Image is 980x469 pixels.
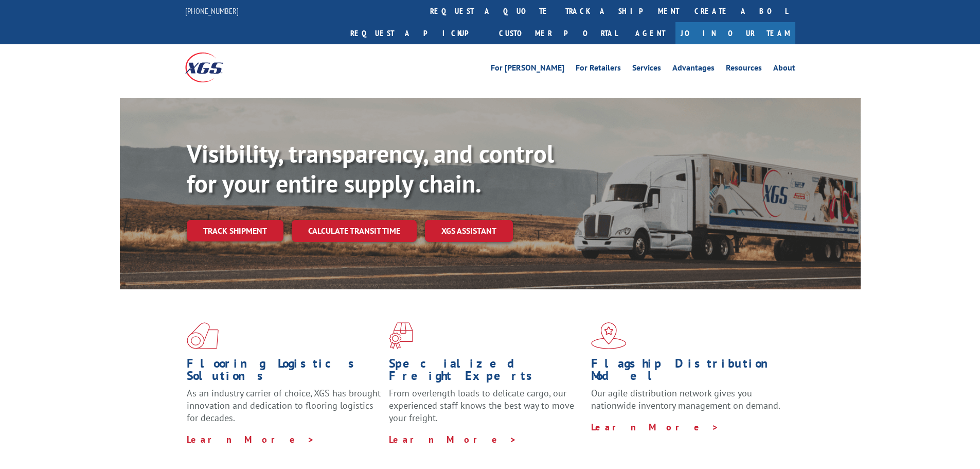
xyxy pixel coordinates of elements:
b: Visibility, transparency, and control for your entire supply chain. [187,137,554,199]
a: XGS ASSISTANT [425,220,513,242]
a: Advantages [672,64,715,75]
a: For [PERSON_NAME] [491,64,564,75]
a: About [773,64,795,75]
h1: Flooring Logistics Solutions [187,357,381,387]
a: Learn More > [187,433,315,445]
a: Services [632,64,661,75]
p: From overlength loads to delicate cargo, our experienced staff knows the best way to move your fr... [389,387,583,433]
a: Agent [625,22,675,44]
a: Learn More > [389,433,517,445]
span: Our agile distribution network gives you nationwide inventory management on demand. [591,387,780,411]
a: Join Our Team [675,22,795,44]
img: xgs-icon-focused-on-flooring-red [389,322,413,349]
img: xgs-icon-flagship-distribution-model-red [591,322,627,349]
a: Track shipment [187,220,283,241]
span: As an industry carrier of choice, XGS has brought innovation and dedication to flooring logistics... [187,387,381,424]
img: xgs-icon-total-supply-chain-intelligence-red [187,322,219,349]
h1: Specialized Freight Experts [389,357,583,387]
h1: Flagship Distribution Model [591,357,786,387]
a: Learn More > [591,421,719,433]
a: Request a pickup [343,22,491,44]
a: Customer Portal [491,22,625,44]
a: For Retailers [576,64,621,75]
a: [PHONE_NUMBER] [185,6,239,16]
a: Resources [726,64,762,75]
a: Calculate transit time [292,220,417,242]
